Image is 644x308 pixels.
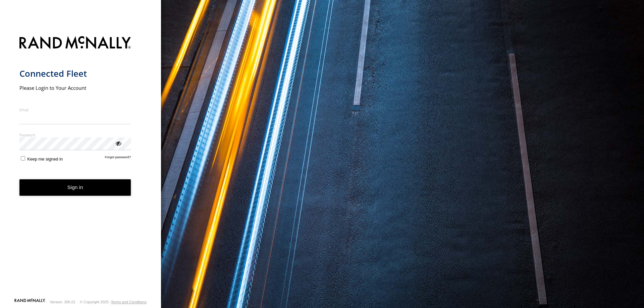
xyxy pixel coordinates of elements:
[19,107,131,112] label: Email
[80,300,147,304] div: © Copyright 2025 -
[21,156,25,161] input: Keep me signed in
[19,35,131,52] img: Rand McNally
[19,32,142,298] form: main
[19,84,131,91] h2: Please Login to Your Account
[14,299,45,305] a: Visit our Website
[19,179,131,196] button: Sign in
[50,300,75,304] div: Version: 305.01
[115,140,121,146] div: ViewPassword
[19,132,131,137] label: Password
[111,300,147,304] a: Terms and Conditions
[19,68,131,79] h1: Connected Fleet
[105,155,131,162] a: Forgot password?
[27,157,63,162] span: Keep me signed in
